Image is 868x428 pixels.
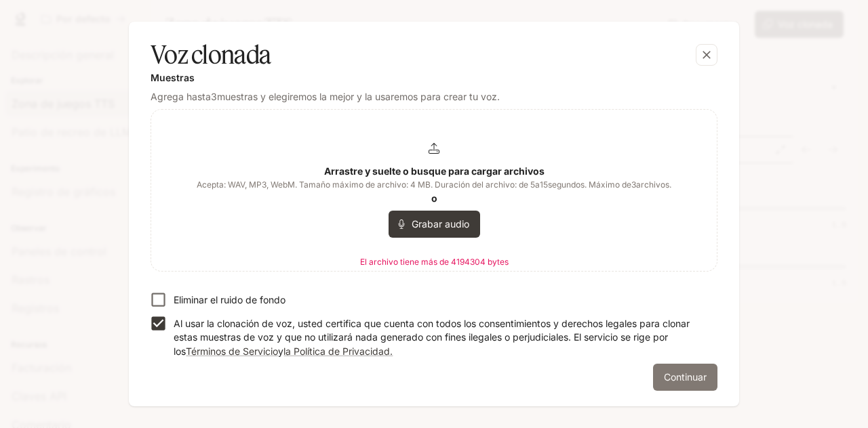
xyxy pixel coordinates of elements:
font: Acepta: WAV, MP3, WebM. Tamaño máximo de archivo: 4 MB. Duración del archivo: de [197,179,528,190]
a: la Política de Privacidad. [283,345,393,357]
font: Agrega hasta [151,91,211,102]
font: Muestras [151,72,195,83]
font: Eliminar el ruido de fondo [174,294,285,305]
font: 3 [631,179,636,190]
font: segundos. Máximo de [548,179,631,190]
font: 3 [211,91,217,102]
font: archivos. [636,179,671,190]
font: 5 [530,179,535,190]
font: Grabar audio [412,218,469,230]
font: Voz clonada [151,39,271,70]
font: Arrastre y suelte o busque para cargar archivos [324,165,545,177]
a: Términos de Servicio [186,345,278,357]
font: y [278,345,283,357]
button: Continuar [653,364,717,391]
font: 15 [540,179,548,190]
font: Al usar la clonación de voz, usted certifica que cuenta con todos los consentimientos y derechos ... [174,318,690,356]
font: Continuar [664,371,707,383]
font: El archivo tiene más de 4194304 bytes [360,257,509,267]
font: a [535,179,540,190]
button: Grabar audio [389,211,480,238]
font: muestras y elegiremos la mejor y la usaremos para crear tu voz. [217,91,500,102]
font: o [431,192,437,204]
